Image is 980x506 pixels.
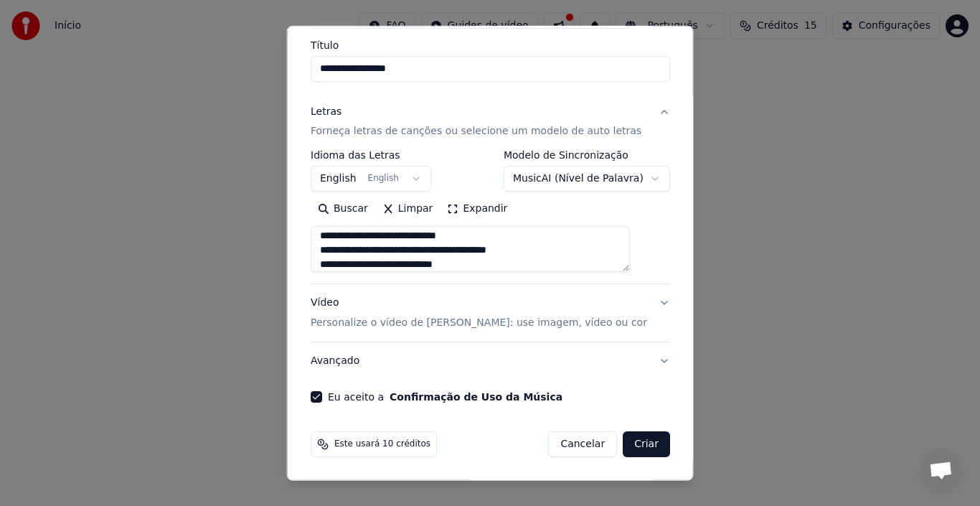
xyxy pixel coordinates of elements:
[311,197,375,220] button: Buscar
[311,39,670,50] label: Título
[311,316,647,330] p: Personalize o vídeo de [PERSON_NAME]: use imagem, vídeo ou cor
[311,150,431,160] label: Idioma das Letras
[311,296,647,330] div: Vídeo
[311,104,341,118] div: Letras
[328,392,562,402] label: Eu aceito a
[390,392,562,402] button: Eu aceito a
[503,150,669,160] label: Modelo de Sincronização
[548,431,617,457] button: Cancelar
[374,197,440,220] button: Limpar
[311,342,670,380] button: Avançado
[311,93,670,150] button: LetrasForneça letras de canções ou selecione um modelo de auto letras
[311,284,670,342] button: VídeoPersonalize o vídeo de [PERSON_NAME]: use imagem, vídeo ou cor
[440,197,514,220] button: Expandir
[311,150,670,284] div: LetrasForneça letras de canções ou selecione um modelo de auto letras
[334,439,430,450] span: Este usará 10 créditos
[623,431,670,457] button: Criar
[311,124,641,139] p: Forneça letras de canções ou selecione um modelo de auto letras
